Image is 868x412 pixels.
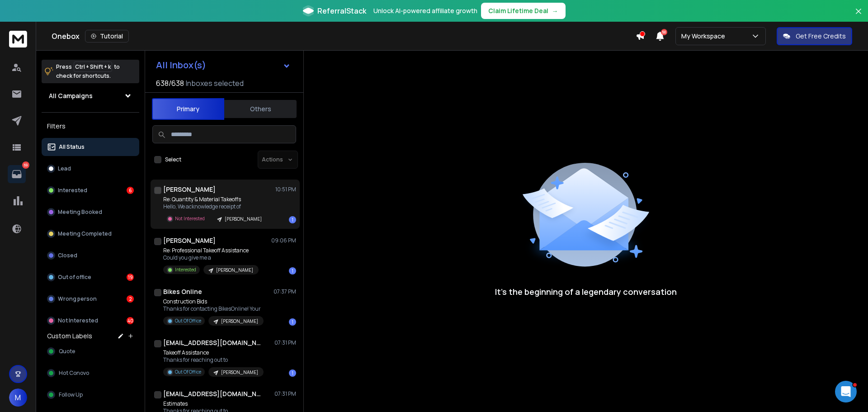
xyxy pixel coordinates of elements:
span: Quote [59,348,75,355]
button: Primary [152,98,224,120]
button: Claim Lifetime Deal→ [481,3,566,19]
p: My Workspace [681,32,729,41]
button: Not Interested40 [42,312,139,330]
p: [PERSON_NAME] [225,216,262,223]
div: 40 [127,317,134,324]
button: Interested6 [42,181,139,199]
p: Re: Professional Takeoff Assistance [163,247,259,254]
h1: All Inbox(s) [156,61,206,70]
p: Interested [58,187,87,194]
button: Hot Conovo [42,364,139,382]
span: ReferralStack [317,5,366,16]
p: Get Free Credits [796,32,846,41]
button: Closed [42,246,139,265]
span: Hot Conovo [59,369,89,377]
p: [PERSON_NAME] [221,318,258,325]
p: Out Of Office [175,317,201,324]
h1: All Campaigns [49,91,93,100]
h1: [EMAIL_ADDRESS][DOMAIN_NAME] [163,389,263,398]
button: Meeting Completed [42,225,139,243]
p: Re: Quantity & Material Takeoffs [163,196,267,203]
p: Thanks for reaching out to [163,356,264,364]
p: Out of office [58,274,91,281]
p: 10:51 PM [275,186,296,193]
h1: [EMAIL_ADDRESS][DOMAIN_NAME] [163,338,263,347]
p: Interested [175,266,196,273]
span: Follow Up [59,391,83,398]
label: Select [165,156,181,163]
button: M [9,388,27,407]
p: Wrong person [58,295,97,303]
button: Get Free Credits [777,27,852,45]
div: 2 [127,295,134,303]
p: Lead [58,165,71,172]
p: 09:06 PM [271,237,296,244]
p: Unlock AI-powered affiliate growth [373,6,477,15]
h1: [PERSON_NAME] [163,185,216,194]
span: 638 / 638 [156,78,184,89]
p: Not Interested [58,317,98,324]
button: Follow Up [42,386,139,404]
div: 19 [127,274,134,281]
button: Quote [42,342,139,360]
p: Hello, We acknowledge receipt of [163,203,267,210]
p: 69 [22,161,29,169]
h1: [PERSON_NAME] [163,236,216,245]
a: 69 [8,165,26,183]
button: All Campaigns [42,87,139,105]
button: Others [224,99,297,119]
button: Close banner [853,5,864,27]
p: Closed [58,252,77,259]
button: Wrong person2 [42,290,139,308]
p: Construction Bids [163,298,264,305]
button: Tutorial [85,30,129,43]
button: All Status [42,138,139,156]
p: 07:37 PM [274,288,296,295]
p: Thanks for contacting BikesOnline! Your [163,305,264,313]
button: Lead [42,160,139,178]
div: 1 [289,267,296,275]
h3: Inboxes selected [186,78,244,89]
span: Ctrl + Shift + k [74,62,112,72]
p: Meeting Booked [58,208,102,216]
h3: Filters [42,120,139,133]
span: → [552,6,558,15]
p: Not Interested [175,215,205,222]
p: Estimates [163,400,264,407]
iframe: Intercom live chat [835,381,857,403]
p: [PERSON_NAME] [221,369,258,376]
p: Out Of Office [175,369,201,375]
p: Press to check for shortcuts. [56,62,120,81]
p: 07:31 PM [274,390,296,398]
h1: Bikes Online [163,287,202,296]
button: Meeting Booked [42,203,139,221]
p: Takeoff Assistance [163,349,264,356]
div: 6 [127,187,134,194]
h3: Custom Labels [47,331,92,341]
button: Out of office19 [42,268,139,286]
p: It’s the beginning of a legendary conversation [495,285,677,298]
div: 1 [289,216,296,223]
p: 07:31 PM [274,339,296,346]
div: Onebox [52,30,636,43]
button: All Inbox(s) [149,56,298,74]
div: 1 [289,369,296,377]
p: [PERSON_NAME] [216,267,253,274]
p: All Status [59,143,85,151]
span: 50 [661,29,667,35]
p: Could you give me a [163,254,259,261]
div: 1 [289,318,296,326]
p: Meeting Completed [58,230,112,237]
